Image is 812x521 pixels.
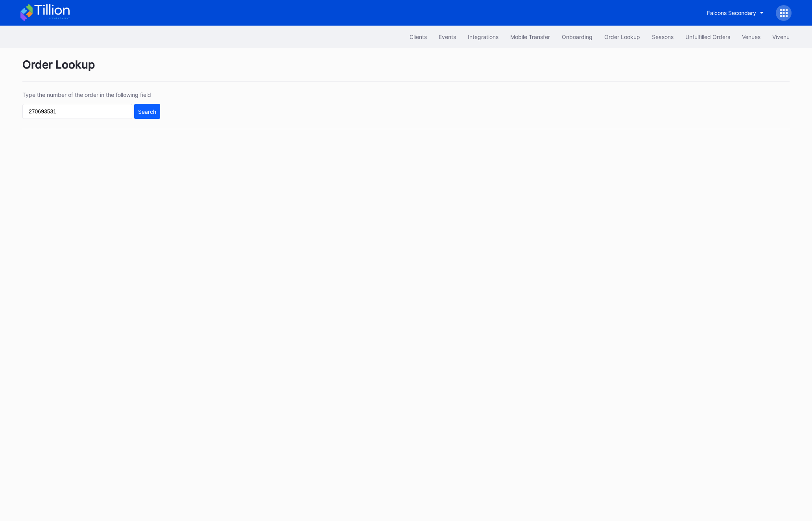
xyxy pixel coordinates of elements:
div: Order Lookup [22,58,790,82]
div: Clients [410,33,427,40]
div: Events [439,33,456,40]
div: Venues [742,33,760,40]
div: Falcons Secondary [707,9,756,16]
div: Mobile Transfer [510,33,550,40]
div: Integrations [468,33,498,40]
button: Integrations [462,30,504,44]
div: Vivenu [772,33,790,40]
div: Seasons [652,33,674,40]
button: Venues [736,30,766,44]
button: Events [433,30,462,44]
div: Onboarding [562,33,592,40]
button: Search [134,104,160,119]
button: Onboarding [556,30,598,44]
div: Unfulfilled Orders [685,33,730,40]
button: Falcons Secondary [701,6,770,20]
button: Seasons [646,30,679,44]
div: Type the number of the order in the following field [22,91,160,98]
button: Clients [404,30,433,44]
div: Order Lookup [604,33,640,40]
button: Order Lookup [598,30,646,44]
button: Vivenu [766,30,795,44]
input: GT59662 [22,104,132,119]
button: Unfulfilled Orders [679,30,736,44]
div: Search [138,108,156,115]
button: Mobile Transfer [504,30,556,44]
